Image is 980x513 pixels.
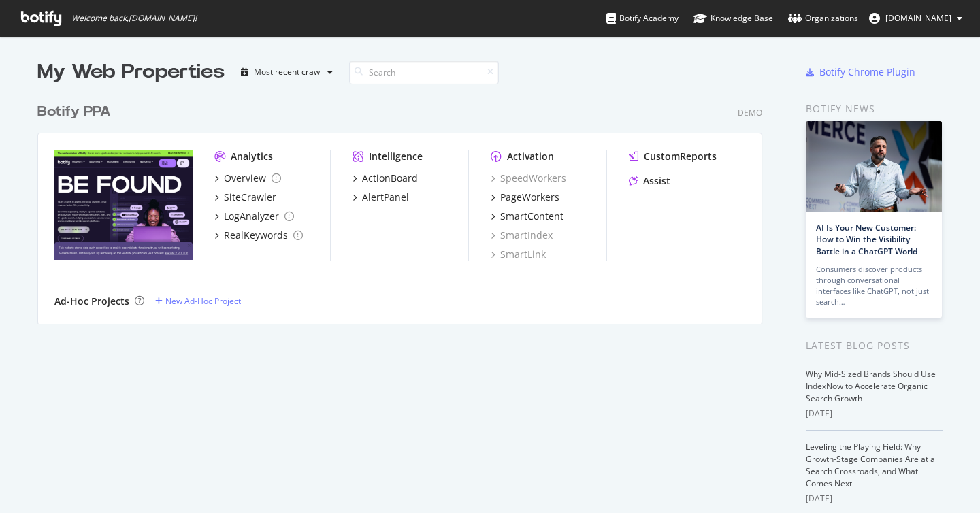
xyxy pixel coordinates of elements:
a: Leveling the Playing Field: Why Growth-Stage Companies Are at a Search Crossroads, and What Comes... [806,441,935,489]
a: AI Is Your New Customer: How to Win the Visibility Battle in a ChatGPT World [816,222,917,256]
button: [DOMAIN_NAME] [858,7,973,29]
div: LogAnalyzer [224,210,279,223]
a: SpeedWorkers [491,171,566,185]
div: [DATE] [806,493,943,505]
div: Consumers discover products through conversational interfaces like ChatGPT, not just search… [816,264,932,308]
div: Overview [224,171,266,185]
a: CustomReports [629,150,717,163]
a: Overview [214,171,281,185]
div: Assist [643,174,670,188]
div: Most recent crawl [254,68,322,76]
span: pierre.paqueton.gmail [885,12,951,24]
a: SmartLink [491,248,546,261]
a: ActionBoard [353,171,418,185]
a: Why Mid-Sized Brands Should Use IndexNow to Accelerate Organic Search Growth [806,368,936,404]
div: Latest Blog Posts [806,338,943,353]
div: CustomReports [644,150,717,163]
a: PageWorkers [491,191,559,204]
div: Intelligence [369,150,423,163]
div: Ad-Hoc Projects [54,295,129,308]
a: SiteCrawler [214,191,276,204]
a: AlertPanel [353,191,409,204]
img: AI Is Your New Customer: How to Win the Visibility Battle in a ChatGPT World [806,121,942,212]
div: Organizations [788,12,858,25]
a: New Ad-Hoc Project [155,295,241,307]
div: Activation [507,150,554,163]
a: SmartIndex [491,229,553,242]
a: LogAnalyzer [214,210,294,223]
div: grid [37,86,773,324]
div: AlertPanel [362,191,409,204]
div: Botify Chrome Plugin [819,65,915,79]
a: SmartContent [491,210,563,223]
div: RealKeywords [224,229,288,242]
a: RealKeywords [214,229,303,242]
div: Knowledge Base [693,12,773,25]
div: New Ad-Hoc Project [165,295,241,307]
div: ActionBoard [362,171,418,185]
button: Most recent crawl [235,61,338,83]
img: Botify PPA [54,150,193,260]
a: Assist [629,174,670,188]
a: Botify Chrome Plugin [806,65,915,79]
input: Search [349,61,499,84]
div: [DATE] [806,408,943,420]
span: Welcome back, [DOMAIN_NAME] ! [71,13,197,24]
div: SmartContent [500,210,563,223]
a: Botify PPA [37,102,116,122]
div: Botify news [806,101,943,116]
div: PageWorkers [500,191,559,204]
div: My Web Properties [37,59,225,86]
div: Botify PPA [37,102,111,122]
div: Analytics [231,150,273,163]
div: Botify Academy [606,12,679,25]
div: SiteCrawler [224,191,276,204]
div: Demo [738,107,762,118]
